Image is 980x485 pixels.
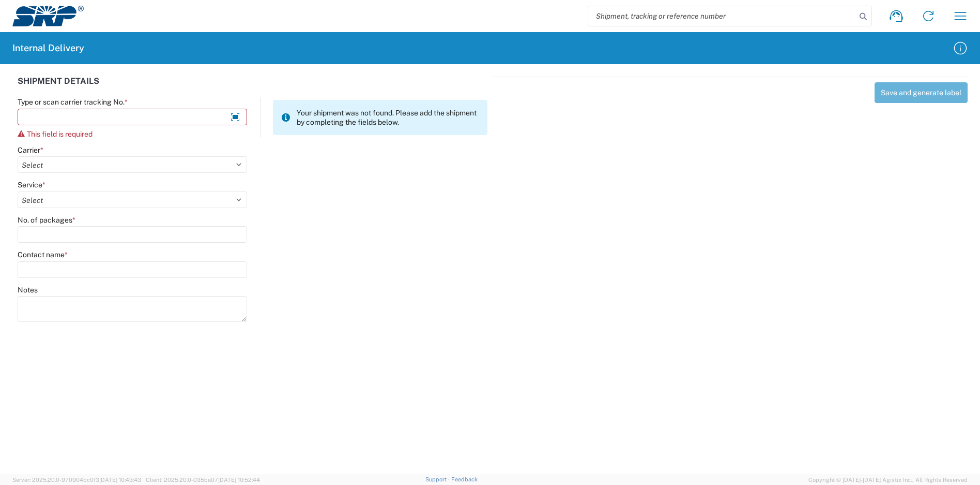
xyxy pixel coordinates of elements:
[99,477,141,483] span: [DATE] 10:43:43
[588,6,856,26] input: Shipment, tracking or reference number
[18,145,43,155] label: Carrier
[12,477,141,483] span: Server: 2025.20.0-970904bc0f3
[425,476,451,482] a: Support
[18,250,68,259] label: Contact name
[12,6,84,26] img: srp
[146,477,260,483] span: Client: 2025.20.0-035ba07
[218,477,260,483] span: [DATE] 10:52:44
[18,77,487,97] div: SHIPMENT DETAILS
[27,130,93,138] span: This field is required
[297,108,479,127] span: Your shipment was not found. Please add the shipment by completing the fields below.
[18,180,45,189] label: Service
[18,97,128,107] label: Type or scan carrier tracking No.
[451,476,478,482] a: Feedback
[12,42,84,54] h2: Internal Delivery
[18,215,75,225] label: No. of packages
[808,475,968,484] span: Copyright © [DATE]-[DATE] Agistix Inc., All Rights Reserved
[18,285,38,295] label: Notes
